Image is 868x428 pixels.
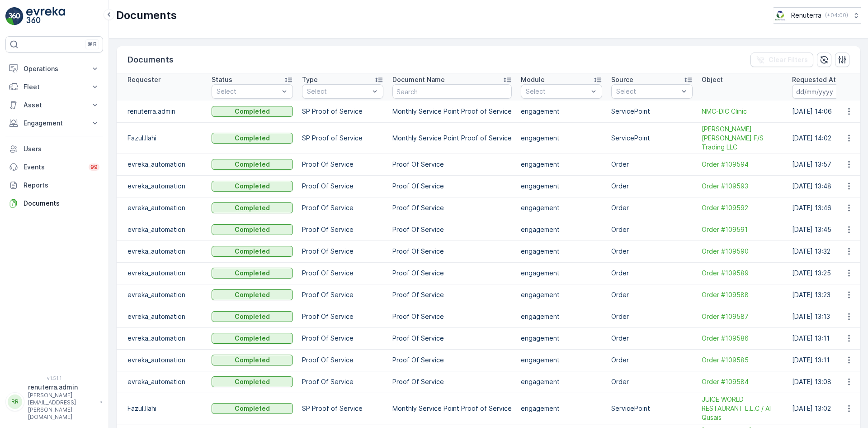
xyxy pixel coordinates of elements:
[302,225,383,234] p: Proof Of Service
[5,96,103,114] button: Asset
[392,334,512,343] p: Proof Of Service
[127,53,174,66] p: Documents
[616,87,679,96] p: Select
[212,246,293,257] button: Completed
[127,160,203,169] p: evreka_automation
[521,107,602,116] p: engagement
[702,203,783,212] a: Order #109592
[611,160,693,169] p: Order
[526,87,588,96] p: Select
[24,181,99,190] p: Reports
[702,356,783,365] a: Order #109585
[235,182,270,191] p: Completed
[702,247,783,256] a: Order #109590
[5,7,24,25] img: logo
[611,269,693,278] p: Order
[611,134,693,143] p: ServicePoint
[702,290,783,299] span: Order #109588
[392,312,512,321] p: Proof Of Service
[702,269,783,278] a: Order #109589
[792,84,854,99] input: dd/mm/yyyy
[392,203,512,212] p: Proof Of Service
[24,163,83,172] p: Events
[702,107,783,116] a: NMC-DIC Clinic
[235,377,270,386] p: Completed
[24,144,99,154] p: Users
[307,87,369,96] p: Select
[212,333,293,344] button: Completed
[127,377,203,386] p: evreka_automation
[235,404,270,413] p: Completed
[792,75,836,84] p: Requested At
[24,119,85,128] p: Engagement
[392,225,512,234] p: Proof Of Service
[212,355,293,365] button: Completed
[611,182,693,191] p: Order
[702,225,783,234] span: Order #109591
[302,75,318,84] p: Type
[302,334,383,343] p: Proof Of Service
[521,203,602,212] p: engagement
[90,164,98,171] p: 99
[702,312,783,321] a: Order #109587
[611,377,693,386] p: Order
[791,11,821,20] p: Renuterra
[825,12,848,19] p: ( +04:00 )
[127,134,203,143] p: Fazul.Ilahi
[212,181,293,192] button: Completed
[302,377,383,386] p: Proof Of Service
[521,160,602,169] p: engagement
[24,82,85,91] p: Fleet
[702,377,783,386] a: Order #109584
[702,75,723,84] p: Object
[235,312,270,321] p: Completed
[28,383,96,392] p: renuterra.admin
[702,125,783,152] span: [PERSON_NAME] [PERSON_NAME] F/S Trading LLC
[611,225,693,234] p: Order
[302,356,383,365] p: Proof Of Service
[392,377,512,386] p: Proof Of Service
[702,334,783,343] span: Order #109586
[235,356,270,365] p: Completed
[127,312,203,321] p: evreka_automation
[235,334,270,343] p: Completed
[521,404,602,413] p: engagement
[611,75,633,84] p: Source
[392,75,445,84] p: Document Name
[127,404,203,413] p: Fazul.Ilahi
[392,107,512,116] p: Monthly Service Point Proof of Service
[392,160,512,169] p: Proof Of Service
[235,160,270,169] p: Completed
[235,247,270,256] p: Completed
[127,107,203,116] p: renuterra.admin
[392,84,512,99] input: Search
[302,269,383,278] p: Proof Of Service
[212,202,293,213] button: Completed
[521,290,602,299] p: engagement
[521,356,602,365] p: engagement
[235,107,270,116] p: Completed
[302,134,383,143] p: SP Proof of Service
[212,159,293,170] button: Completed
[702,395,783,422] a: JUICE WORLD RESTAURANT L.L.C / Al Qusais
[521,134,602,143] p: engagement
[702,160,783,169] a: Order #109594
[217,87,279,96] p: Select
[127,75,160,84] p: Requester
[5,375,103,381] span: v 1.51.1
[5,194,103,212] a: Documents
[392,247,512,256] p: Proof Of Service
[702,182,783,191] a: Order #109593
[521,334,602,343] p: engagement
[302,203,383,212] p: Proof Of Service
[5,114,103,132] button: Engagement
[8,394,22,409] div: RR
[774,10,788,20] img: Screenshot_2024-07-26_at_13.33.01.png
[235,290,270,299] p: Completed
[750,53,813,67] button: Clear Filters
